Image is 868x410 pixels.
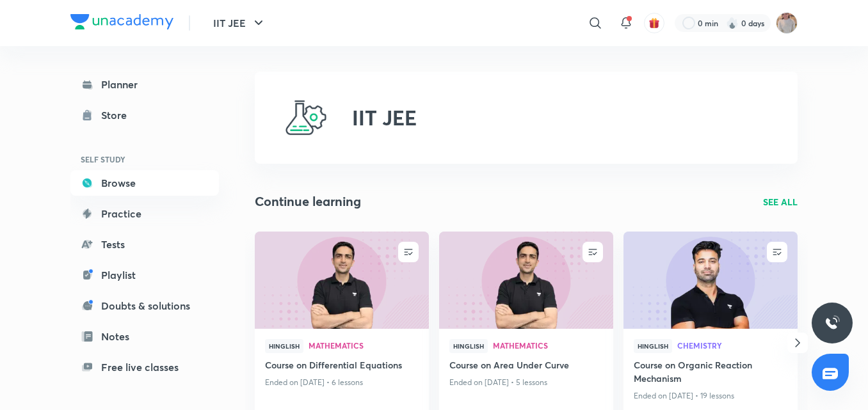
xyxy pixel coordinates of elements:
a: Course on Organic Reaction Mechanism [634,358,787,388]
img: avatar [648,17,660,29]
a: Tests [70,232,219,257]
a: Mathematics [493,342,603,351]
a: Store [70,102,219,128]
span: Hinglish [265,339,303,353]
a: SEE ALL [763,195,798,209]
h6: SELF STUDY [70,148,219,170]
p: Ended on [DATE] • 19 lessons [634,388,787,404]
a: Company Logo [70,14,173,33]
h2: Continue learning [255,192,361,211]
a: Doubts & solutions [70,293,219,319]
a: Browse [70,170,219,196]
a: new-thumbnail [623,232,798,329]
img: IIT JEE [285,97,326,138]
a: new-thumbnail [255,232,429,329]
a: Chemistry [677,342,787,351]
a: Notes [70,324,219,349]
span: Chemistry [677,342,787,349]
img: Apeksha dubey [776,12,798,34]
span: Hinglish [449,339,488,353]
button: avatar [644,13,664,33]
span: Hinglish [634,339,672,353]
div: Store [101,107,134,123]
button: IIT JEE [205,10,274,36]
span: Mathematics [309,342,419,349]
img: new-thumbnail [437,230,615,329]
span: Mathematics [493,342,603,349]
img: streak [726,17,739,29]
a: Course on Area Under Curve [449,358,603,374]
img: new-thumbnail [253,230,430,329]
a: Mathematics [309,342,419,351]
a: Practice [70,201,219,226]
a: new-thumbnail [439,232,613,329]
img: new-thumbnail [622,230,799,329]
img: Company Logo [70,14,173,29]
h2: IIT JEE [352,106,417,130]
a: Free live classes [70,354,219,380]
a: Playlist [70,262,219,288]
p: Ended on [DATE] • 5 lessons [449,374,603,391]
img: ttu [824,315,840,331]
a: Planner [70,72,219,97]
a: Course on Differential Equations [265,358,419,374]
p: Ended on [DATE] • 6 lessons [265,374,419,391]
